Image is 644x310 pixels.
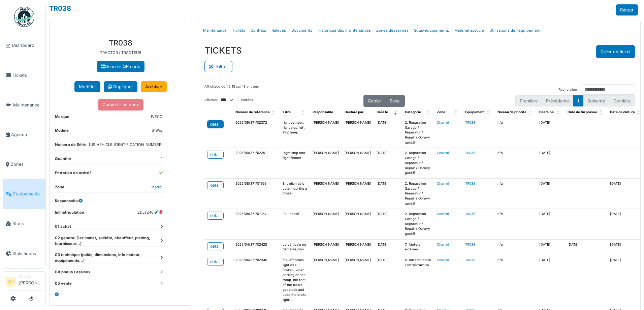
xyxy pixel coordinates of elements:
[210,152,221,158] div: detail
[210,259,221,265] div: detail
[310,118,342,148] td: [PERSON_NAME]
[537,209,565,239] td: [DATE]
[55,170,91,179] dt: Entretien en ordre?
[141,81,167,92] a: Archiver
[283,110,291,114] span: Titre
[310,255,342,305] td: [PERSON_NAME]
[19,274,43,289] li: [PERSON_NAME]
[558,87,579,92] label: Rechercher :
[233,148,280,178] td: 2025/09/371/02251
[342,239,374,255] td: [PERSON_NAME]
[207,242,224,250] a: detail
[437,121,449,124] a: Charroi
[528,107,533,118] span: Niveau de priorité: Activate to sort
[495,255,537,305] td: n/a
[6,277,16,287] li: WT
[3,239,45,268] a: Statistiques
[465,121,475,124] a: TR038
[437,212,449,216] a: Charroi
[11,131,43,138] span: Agenda
[204,84,259,95] div: Affichage de 1 à 18 sur 18 entrées
[310,239,342,255] td: [PERSON_NAME]
[55,142,87,150] dt: Numéro de Série
[207,258,224,266] a: detail
[374,255,402,305] td: [DATE]
[537,148,565,178] td: [DATE]
[204,61,232,72] button: Filtrer
[19,274,43,279] div: Manager
[402,118,434,148] td: 2. Réparation Garage / Reparatur / Repair / Opravy garáží
[454,107,458,118] span: Zone: Activate to sort
[465,258,475,262] a: TR038
[377,110,388,114] span: Créé le
[390,98,400,103] span: Excel
[204,45,242,56] h3: TICKETS
[495,118,537,148] td: n/a
[342,118,374,148] td: [PERSON_NAME]
[233,118,280,148] td: 2025/09/371/02372
[465,212,475,216] a: TR038
[55,252,163,263] dt: 03 technique (poids, dimensions, info moteur, équipements...)
[235,110,270,114] span: Numéro de référence
[3,179,45,209] a: Équipements
[74,81,100,92] button: Modifier
[210,182,221,188] div: detail
[302,107,306,118] span: Titre: Activate to sort
[233,255,280,305] td: 2025/06/371/02346
[610,110,635,114] span: Date de clôture
[487,107,491,118] span: Équipement: Activate to sort
[55,50,186,56] p: TRACTOR / TRACTEUR
[55,114,69,122] dt: Marque
[374,239,402,255] td: [DATE]
[3,120,45,149] a: Agenda
[495,178,537,209] td: n/a
[363,95,386,107] button: Copier
[207,212,224,220] a: detail
[152,128,163,133] dd: S-Way
[402,255,434,305] td: 6. Infrastructure / Infraštruktúra
[233,178,280,209] td: 2025/08/371/01969
[280,178,310,209] td: Entretien et le volant qui tire à droite
[437,151,449,155] a: Charroi
[497,110,526,114] span: Niveau de priorité
[207,151,224,159] a: detail
[374,178,402,209] td: [DATE]
[3,31,45,60] a: Dashboard
[465,151,475,155] a: TR038
[218,95,238,105] select: Afficherentrées
[557,107,561,118] span: Deadline: Activate to sort
[495,239,537,255] td: n/a
[137,210,163,215] dd: 2DLT240
[374,118,402,148] td: [DATE]
[12,72,43,79] span: Tickets
[55,235,163,247] dt: 02 general (1er immat, société, chauffeur, planing, fournisseur...)
[104,81,137,92] a: Dupliquer
[12,250,43,257] span: Statistiques
[495,209,537,239] td: n/a
[385,95,405,107] button: Excel
[515,95,635,106] nav: pagination
[55,224,163,229] dt: 01 achat
[161,156,163,162] dd: 1
[3,60,45,90] a: Tickets
[3,209,45,239] a: Stock
[49,4,71,12] a: TR038
[310,148,342,178] td: [PERSON_NAME]
[207,120,224,128] a: detail
[596,45,635,58] button: Créer un ticket
[402,209,434,239] td: 2. Réparation Garage / Reparatur / Repair / Opravy garáží
[437,243,449,246] a: Charroi
[269,23,289,38] a: Relevés
[310,178,342,209] td: [PERSON_NAME]
[374,209,402,239] td: [DATE]
[210,213,221,219] div: detail
[426,107,430,118] span: Catégorie: Activate to sort
[55,281,163,286] dt: 05 vente
[289,23,315,38] a: Documents
[452,23,487,38] a: Matériel associé
[207,181,224,189] a: detail
[55,38,186,47] h3: TR038
[150,185,163,189] a: Charroi
[342,148,374,178] td: [PERSON_NAME]
[89,142,163,148] dd: [US_VEHICLE_IDENTIFICATION_NUMBER]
